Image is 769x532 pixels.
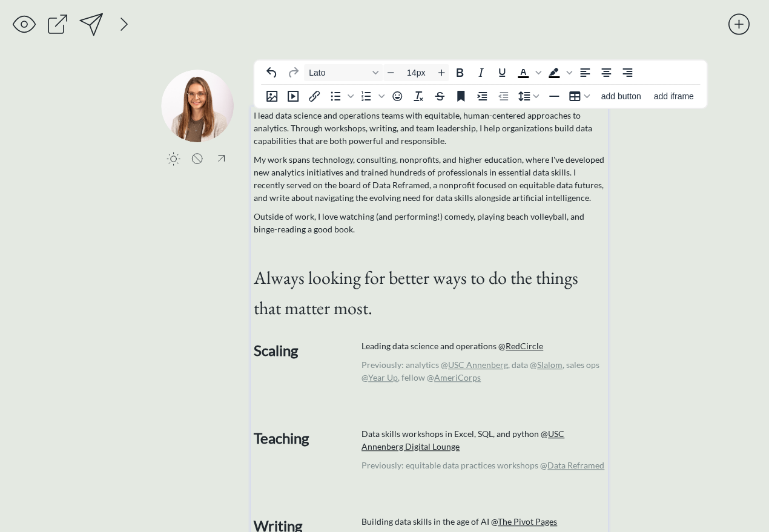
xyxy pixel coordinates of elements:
button: Underline [492,64,512,81]
p: Leading data science and operations @ [361,340,606,352]
span: Previously: analytics @ , data @ , sales ops @ , fellow @ [361,360,599,383]
button: Undo [262,64,282,81]
button: Strikethrough [429,88,450,105]
button: Horizontal line [544,88,564,105]
h1: [PERSON_NAME] [252,70,606,100]
span: Previously: equitable data practices workshops @ [361,460,604,470]
a: RedCircle [506,341,543,351]
button: Emojis [387,88,408,105]
div: Text color Black [513,64,543,81]
button: Table [565,88,594,105]
button: Decrease indent [493,88,513,105]
button: Insert/edit link [304,88,325,105]
button: Align left [575,64,595,81]
p: Data skills workshops in Excel, SQL, and python @ [361,427,606,453]
p: I lead data science and operations teams with equitable, human-centered approaches to analytics. ... [254,109,606,147]
span: Always looking for better ways to do the things that matter most. [254,266,578,320]
p: My work spans technology, consulting, nonprofits, and higher education, where I've developed new ... [254,153,606,204]
span: add iframe [653,91,693,101]
a: The Pivot Pages [498,516,557,527]
button: Align right [617,64,638,81]
a: AmeriCorps [434,372,481,383]
a: Year Up [368,372,398,383]
a: USC Annenberg [448,360,508,370]
button: Increase font size [434,64,449,81]
button: Redo [283,64,303,81]
span: Lato [309,68,368,77]
button: Increase indent [472,88,492,105]
strong: Teaching [254,429,309,447]
button: Decrease font size [383,64,398,81]
button: Anchor [451,88,471,105]
a: Slalom [537,360,563,370]
button: Italic [470,64,491,81]
p: Outside of work, I love watching (and performing!) comedy, playing beach volleyball, and binge-re... [254,210,606,235]
div: Bullet list [325,88,355,105]
button: Bold [449,64,470,81]
button: add button [595,88,647,105]
button: Line height [514,88,543,105]
strong: Scaling [254,341,298,359]
button: Align center [596,64,616,81]
button: Insert image [262,88,282,105]
button: Font Lato [304,64,383,81]
div: Numbered list [356,88,386,105]
span: add button [601,91,641,101]
button: add iframe [648,88,699,105]
a: Data Reframed [547,460,604,470]
p: Building data skills in the age of AI @ [361,515,606,528]
button: Clear formatting [408,88,429,105]
div: Background color Black [544,64,574,81]
button: add video [283,88,303,105]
